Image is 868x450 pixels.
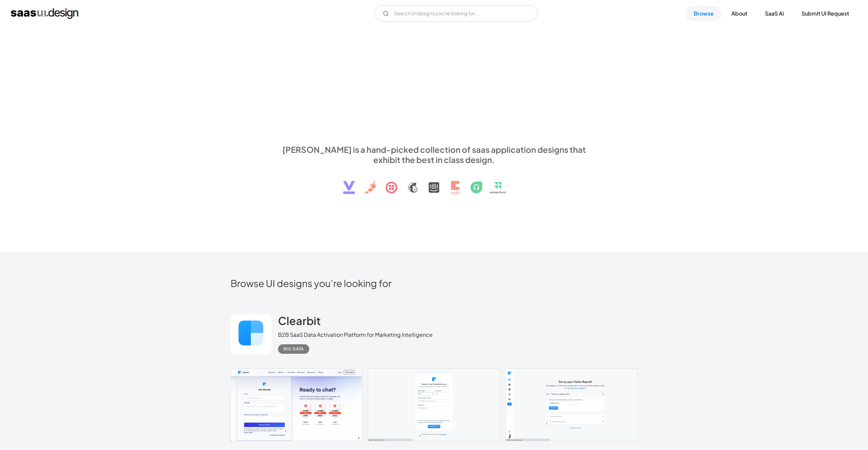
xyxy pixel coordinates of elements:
h1: Explore SaaS UI design patterns & interactions. [278,86,590,138]
a: home [11,8,78,19]
form: Email Form [375,5,537,22]
a: Clearbit [278,314,321,331]
img: text, icon, saas logo [331,165,537,200]
input: Search UI designs you're looking for... [375,5,537,22]
a: Browse [686,6,722,21]
h2: Clearbit [278,314,321,327]
a: Submit UI Request [793,6,857,21]
div: B2B SaaS Data Activation Platform for Marketing Intelligence [278,331,433,339]
a: About [723,6,755,21]
a: SaaS Ai [757,6,792,21]
div: Big Data [283,345,304,353]
div: [PERSON_NAME] is a hand-picked collection of saas application designs that exhibit the best in cl... [278,144,590,165]
h2: Browse UI designs you’re looking for [231,277,637,289]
